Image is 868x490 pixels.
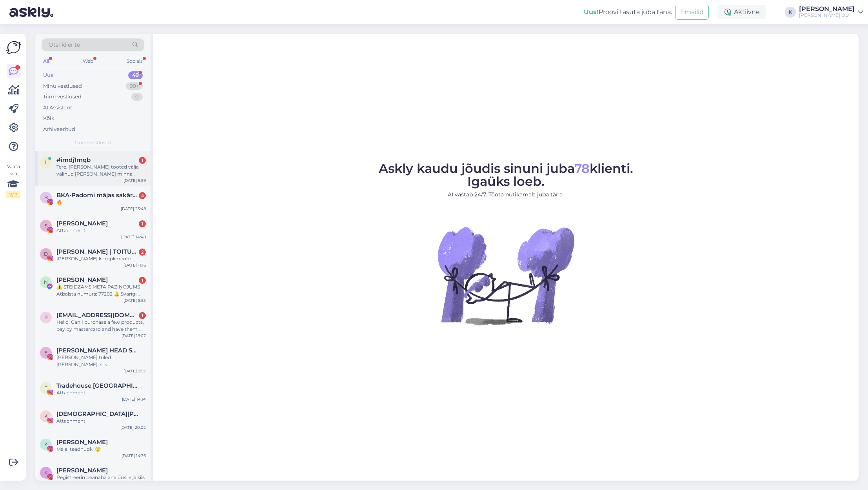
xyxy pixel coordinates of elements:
div: 4 [139,192,146,199]
div: [PERSON_NAME] tuled [PERSON_NAME], siis [PERSON_NAME] vitamiine ka [56,354,146,368]
div: [PERSON_NAME] [799,6,855,12]
div: [PERSON_NAME] OÜ [799,12,855,18]
div: Minu vestlused [43,82,82,90]
span: E [44,350,47,356]
span: Tradehouse Latvia [56,382,138,389]
span: Nitin Surve [56,276,108,283]
div: Socials [125,56,144,66]
div: 2 / 3 [6,191,20,198]
b: Uus! [584,8,599,16]
span: Evella HEAD SPA & heaolusalong | peamassaaž | HEAD SPA TALLINN [56,347,138,354]
span: ripleybanfield@ns.sympatico.ca [56,312,138,319]
div: Proovi tasuta juba täna: [584,7,672,17]
div: 2 [139,249,146,256]
div: All [42,56,51,66]
div: Kõik [43,114,54,122]
div: Web [81,56,95,66]
div: AI Assistent [43,104,72,112]
div: [DATE] 18:07 [122,333,146,339]
img: Askly Logo [6,40,21,55]
div: ⚠️ STEIDZAMS META PAZIŅOJUMS Atbalsta numurs: 77202 🔔 Svarīgi: Tavs konts un 𝐅𝐀𝐂𝐄𝐁𝐎𝐎𝐊 lapa [DOMAI... [56,283,146,298]
span: T [45,385,47,391]
div: Arhiveeritud [43,125,75,133]
button: Emailid [675,5,709,20]
span: KRISTA LEŠKĒVIČA skaistums, dzīve, grāmatas, lasīšana [56,410,138,417]
div: Attachment [56,227,146,234]
div: Registreerin peanaha analüüsile ja siis selgub juba paremini mis edasi [56,474,146,488]
div: [DATE] 14:36 [122,453,146,459]
div: 1 [139,277,146,284]
span: K [44,470,48,475]
div: [DATE] 9:57 [123,368,146,374]
a: [PERSON_NAME][PERSON_NAME] OÜ [799,6,863,18]
div: 99+ [126,82,143,90]
div: 49 [128,71,143,79]
span: Solvita Anikonova [56,220,108,227]
div: 0 [131,93,143,101]
span: N [44,279,48,285]
div: Tere. [PERSON_NAME] tooted välja valinud [PERSON_NAME] minna maksma aga mulle näitab, et minu ost... [56,163,146,178]
div: Uus [43,71,53,79]
img: No Chat active [435,205,576,346]
div: Ma ei teadnudki 🫣 [56,446,146,453]
span: BKA•Padomi mājas sakārtošanai•Ar mīlestību pret sevi un dabu [56,192,138,199]
span: Otsi kliente [49,41,80,49]
span: KATRI TELLER [56,439,108,446]
div: Vaata siia [6,163,20,198]
span: D [44,251,48,257]
span: r [44,314,48,320]
div: Attachment [56,389,146,396]
p: AI vastab 24/7. Tööta nutikamalt juba täna. [379,191,633,199]
span: B [44,194,48,200]
span: S [45,223,47,229]
span: Kristiina Raa [56,467,108,474]
div: [DATE] 20:02 [120,425,146,430]
div: [DATE] 23:48 [121,206,146,212]
div: [DATE] 8:53 [123,298,146,303]
div: 1 [139,157,146,164]
div: [DATE] 9:59 [123,178,146,183]
div: K [785,7,796,18]
span: DIANA | TOITUMISNŌUSTAJA | TREENER | ONLINE TUGI PROGRAMM [56,248,138,255]
div: Tiimi vestlused [43,93,82,101]
span: #imdj1mqb [56,156,91,163]
div: Aktiivne [718,5,766,19]
div: 1 [139,220,146,227]
span: K [44,441,48,447]
span: i [45,159,47,165]
span: Askly kaudu jõudis sinuni juba klienti. Igaüks loeb. [379,161,633,189]
div: [PERSON_NAME] komplimente [56,255,146,262]
div: 🔥 [56,199,146,206]
span: 78 [574,161,590,176]
span: K [44,413,48,419]
div: [DATE] 14:48 [121,234,146,240]
div: Hello. Can I purchase a few products, pay by mastercard and have them shipped to [GEOGRAPHIC_DATA]? [56,319,146,333]
div: 1 [139,312,146,319]
span: Uued vestlused [75,139,111,146]
div: [DATE] 14:14 [122,396,146,402]
div: Attachment [56,417,146,425]
div: [DATE] 11:16 [123,262,146,268]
